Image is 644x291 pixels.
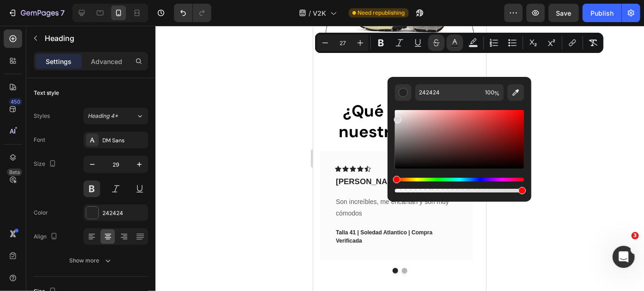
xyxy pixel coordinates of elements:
div: Align [34,231,60,243]
div: Hue [395,178,524,181]
p: 7 [60,7,65,18]
div: Publish [590,8,614,18]
button: Show more [34,252,148,269]
div: Styles [34,112,50,120]
p: Advanced [91,57,122,66]
div: Color [34,209,48,217]
iframe: Design area [313,26,486,291]
p: Settings [46,57,72,66]
div: Undo/Redo [174,4,211,22]
span: % [495,88,500,99]
button: Save [549,4,579,22]
p: Heading [45,33,144,44]
span: V2K [313,8,327,18]
span: Heading 4* [88,112,118,120]
div: Size [34,158,58,170]
button: 7 [4,4,69,22]
input: E.g FFFFFF [415,84,482,101]
button: Heading 4* [83,108,148,124]
div: Text style [34,89,59,97]
span: Need republishing [358,9,405,17]
div: DM Sans [102,136,146,145]
div: Editor contextual toolbar [315,33,603,53]
iframe: Intercom live chat [613,246,635,268]
span: / [309,8,311,18]
button: Publish [583,4,621,22]
div: Font [34,136,45,144]
div: 242424 [102,209,146,217]
div: 450 [9,98,22,105]
div: Show more [70,256,113,265]
span: 3 [632,232,639,239]
div: Beta [7,169,22,176]
span: Save [556,9,572,17]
